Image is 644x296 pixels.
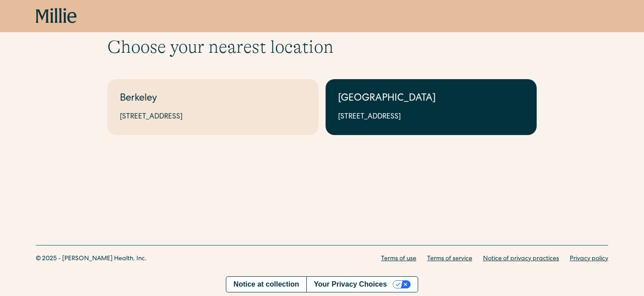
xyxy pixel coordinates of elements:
[120,112,306,123] div: [STREET_ADDRESS]
[306,277,418,292] button: Your Privacy Choices
[338,112,524,123] div: [STREET_ADDRESS]
[427,254,472,264] a: Terms of service
[570,254,608,264] a: Privacy policy
[36,8,77,24] a: home
[36,254,147,264] div: © 2025 - [PERSON_NAME] Health, Inc.
[107,79,318,135] a: Berkeley[STREET_ADDRESS]
[120,92,306,106] div: Berkeley
[381,254,416,264] a: Terms of use
[107,36,537,58] h1: Choose your nearest location
[338,92,524,106] div: [GEOGRAPHIC_DATA]
[226,277,306,292] a: Notice at collection
[326,79,537,135] a: [GEOGRAPHIC_DATA][STREET_ADDRESS]
[483,254,559,264] a: Notice of privacy practices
